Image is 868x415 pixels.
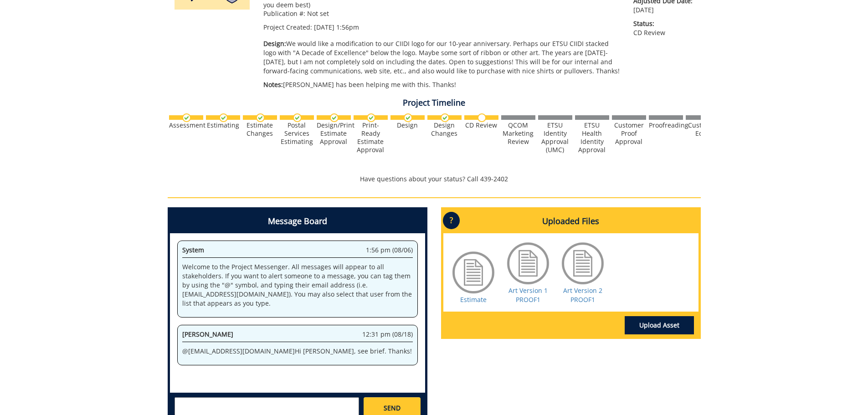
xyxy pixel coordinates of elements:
[366,246,413,255] span: 1:56 pm (08/06)
[649,121,683,129] div: Proofreading
[314,23,359,31] span: [DATE] 1:56pm
[404,113,412,122] img: checkmark
[427,121,462,138] div: Design Changes
[464,121,498,129] div: CD Review
[625,316,694,334] a: Upload Asset
[307,9,329,18] span: Not set
[330,113,339,122] img: checkmark
[168,98,701,108] h4: Project Timeline
[612,121,646,146] div: Customer Proof Approval
[508,286,548,304] a: Art Version 1 PROOF1
[169,121,203,129] div: Assessment
[367,113,375,122] img: checkmark
[478,113,486,122] img: no
[354,121,388,154] div: Print-Ready Estimate Approval
[170,210,425,233] h4: Message Board
[263,23,312,31] span: Project Created:
[563,286,602,304] a: Art Version 2 PROOF1
[263,80,283,89] span: Notes:
[575,121,609,154] div: ETSU Health Identity Approval
[182,262,413,308] p: Welcome to the Project Messenger. All messages will appear to all stakeholders. If you want to al...
[390,121,425,129] div: Design
[384,404,401,413] span: SEND
[182,246,204,254] span: System
[501,121,535,146] div: QCOM Marketing Review
[443,210,699,233] h4: Uploaded Files
[263,39,286,48] span: Design:
[460,295,487,304] a: Estimate
[280,121,314,146] div: Postal Services Estimating
[182,113,191,122] img: checkmark
[441,113,449,122] img: checkmark
[633,19,693,28] span: Status:
[443,212,460,229] p: ?
[263,80,620,89] p: [PERSON_NAME] has been helping me with this. Thanks!
[256,113,265,122] img: checkmark
[362,330,413,339] span: 12:31 pm (08/18)
[293,113,302,122] img: checkmark
[206,121,240,129] div: Estimating
[182,347,413,356] p: @ [EMAIL_ADDRESS][DOMAIN_NAME] Hi [PERSON_NAME], see brief. Thanks!
[168,174,701,184] p: Have questions about your status? Call 439-2402
[633,19,693,37] p: CD Review
[182,330,233,338] span: [PERSON_NAME]
[686,121,720,138] div: Customer Edits
[219,113,228,122] img: checkmark
[263,9,305,18] span: Publication #:
[243,121,277,138] div: Estimate Changes
[538,121,572,154] div: ETSU Identity Approval (UMC)
[317,121,351,146] div: Design/Print Estimate Approval
[263,39,620,76] p: We would like a modification to our CIIDI logo for our 10-year anniversary. Perhaps our ETSU CIID...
